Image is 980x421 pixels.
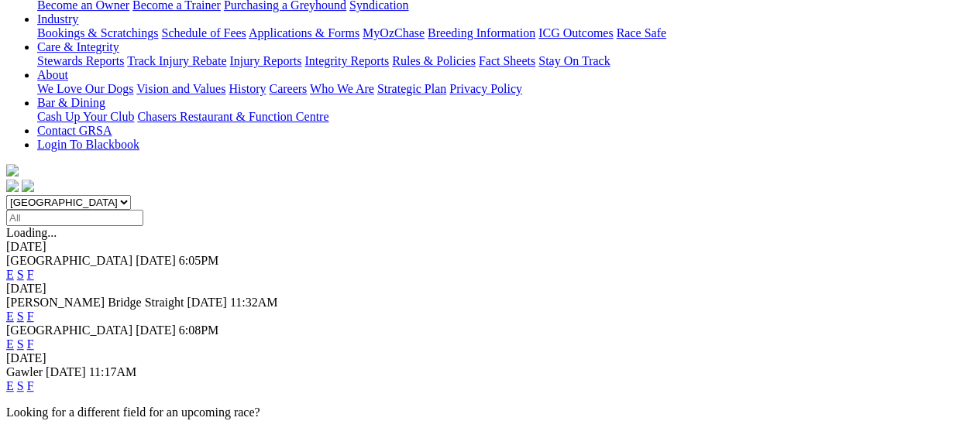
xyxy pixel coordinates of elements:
[27,337,34,351] a: F
[37,68,68,81] a: About
[6,210,143,226] input: Select date
[37,96,105,109] a: Bar & Dining
[6,226,57,239] span: Loading...
[392,54,476,67] a: Rules & Policies
[37,110,134,123] a: Cash Up Your Club
[27,310,34,323] a: F
[6,296,184,309] span: [PERSON_NAME] Bridge Straight
[89,365,137,378] span: 11:17AM
[22,180,34,192] img: twitter.svg
[269,82,307,95] a: Careers
[17,268,24,281] a: S
[27,268,34,281] a: F
[6,365,43,378] span: Gawler
[6,254,132,267] span: [GEOGRAPHIC_DATA]
[6,180,19,192] img: facebook.svg
[538,54,610,67] a: Stay On Track
[27,379,34,392] a: F
[6,268,14,281] a: E
[479,54,535,67] a: Fact Sheets
[17,379,24,392] a: S
[37,54,974,68] div: Care & Integrity
[179,323,219,337] span: 6:08PM
[304,54,389,67] a: Integrity Reports
[127,54,226,67] a: Track Injury Rebate
[37,124,112,137] a: Contact GRSA
[6,310,14,323] a: E
[161,26,246,39] a: Schedule of Fees
[6,282,974,296] div: [DATE]
[37,12,78,26] a: Industry
[136,323,176,337] span: [DATE]
[310,82,374,95] a: Who We Are
[249,26,359,39] a: Applications & Forms
[179,254,219,267] span: 6:05PM
[6,406,974,419] p: Looking for a different field for an upcoming race?
[136,82,225,95] a: Vision and Values
[37,110,974,124] div: Bar & Dining
[616,26,665,39] a: Race Safe
[449,82,522,95] a: Privacy Policy
[6,240,974,254] div: [DATE]
[428,26,535,39] a: Breeding Information
[538,26,613,39] a: ICG Outcomes
[187,296,227,309] span: [DATE]
[37,138,139,151] a: Login To Blackbook
[6,337,14,351] a: E
[6,164,19,176] img: logo-grsa-white.png
[37,26,974,40] div: Industry
[37,40,119,53] a: Care & Integrity
[37,54,124,67] a: Stewards Reports
[137,110,328,123] a: Chasers Restaurant & Function Centre
[6,379,14,392] a: E
[229,82,266,95] a: History
[377,82,446,95] a: Strategic Plan
[17,337,24,351] a: S
[17,310,24,323] a: S
[136,254,176,267] span: [DATE]
[37,26,158,39] a: Bookings & Scratchings
[6,351,974,365] div: [DATE]
[37,82,133,95] a: We Love Our Dogs
[363,26,425,39] a: MyOzChase
[229,54,301,67] a: Injury Reports
[46,365,86,378] span: [DATE]
[6,323,132,337] span: [GEOGRAPHIC_DATA]
[37,82,974,96] div: About
[230,296,278,309] span: 11:32AM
